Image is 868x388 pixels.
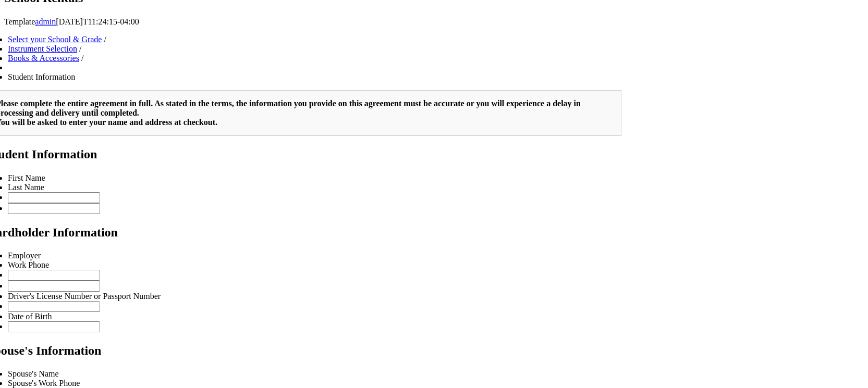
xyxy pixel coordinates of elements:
span: [DATE]T11:24:15-04:00 [56,17,139,26]
span: Document Outline [55,6,111,14]
span: Template [4,17,35,26]
a: Books & Accessories [8,54,79,62]
li: Date of Birth [8,312,560,321]
a: admin [35,17,56,26]
li: Last Name [8,183,621,192]
li: Employer [8,251,621,260]
a: Select your School & Grade [8,35,102,44]
span: / [104,35,106,44]
span: Attachments [121,6,160,14]
li: Driver's License Number or Passport Number [8,292,560,301]
button: Thumbnails [4,4,48,15]
li: Work Phone [8,260,621,270]
span: Thumbnails [8,6,44,14]
button: Attachments [117,4,164,15]
a: Instrument Selection [8,44,77,53]
button: Document Outline [51,4,115,15]
span: / [79,44,81,53]
span: / [81,54,83,62]
a: Page 1 [4,15,630,100]
li: Student Information [8,72,621,82]
li: Spouse's Work Phone [8,379,621,388]
li: First Name [8,173,621,183]
li: Spouse's Name [8,369,621,379]
a: Page 2 [4,100,630,185]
